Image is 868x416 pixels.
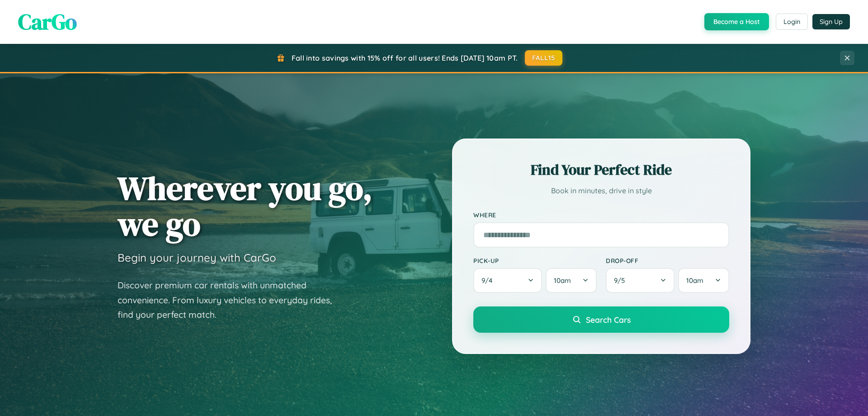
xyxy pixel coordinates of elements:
[554,276,571,285] span: 10am
[614,276,629,285] span: 9 / 5
[473,184,729,197] p: Book in minutes, drive in style
[678,268,729,293] button: 10am
[686,276,703,285] span: 10am
[525,50,563,66] button: FALL15
[118,251,276,264] h3: Begin your journey with CarGo
[606,257,729,264] label: Drop-off
[812,14,850,29] button: Sign Up
[118,170,373,242] h1: Wherever you go, we go
[473,306,729,333] button: Search Cars
[473,257,597,264] label: Pick-up
[546,268,597,293] button: 10am
[18,7,77,37] span: CarGo
[118,278,344,322] p: Discover premium car rentals with unmatched convenience. From luxury vehicles to everyday rides, ...
[586,315,631,325] span: Search Cars
[473,211,729,219] label: Where
[704,13,769,30] button: Become a Host
[292,53,518,62] span: Fall into savings with 15% off for all users! Ends [DATE] 10am PT.
[606,268,675,293] button: 9/5
[473,268,542,293] button: 9/4
[473,160,729,180] h2: Find Your Perfect Ride
[481,276,497,285] span: 9 / 4
[776,14,808,30] button: Login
